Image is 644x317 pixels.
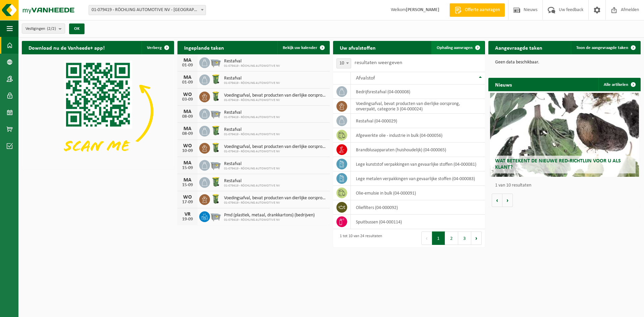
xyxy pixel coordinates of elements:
[181,126,194,131] div: MA
[22,54,174,168] img: Download de VHEPlus App
[181,63,194,68] div: 01-09
[69,23,85,34] button: OK
[142,41,173,54] button: Verberg
[224,144,326,150] span: Voedingsafval, bevat producten van dierlijke oorsprong, onverpakt, categorie 3
[210,125,221,136] img: WB-0240-HPE-GN-50
[224,59,280,64] span: Restafval
[576,46,628,50] span: Toon de aangevraagde taken
[47,27,56,31] count: (2/2)
[571,41,640,54] a: Toon de aangevraagde taken
[224,196,326,201] span: Voedingsafval, bevat producten van dierlijke oorsprong, onverpakt, categorie 3
[224,64,280,68] span: 01-079419 - RÖCHLING AUTOMOTIVE NV
[181,58,194,63] div: MA
[495,183,637,188] p: 1 van 10 resultaten
[181,80,194,85] div: 01-09
[224,110,280,115] span: Restafval
[89,5,206,15] span: 01-079419 - RÖCHLING AUTOMOTIVE NV - GIJZEGEM
[355,60,402,65] label: resultaten weergeven
[224,93,326,98] span: Voedingsafval, bevat producten van dierlijke oorsprong, onverpakt, categorie 3
[147,46,162,50] span: Verberg
[351,215,485,229] td: spuitbussen (04-000114)
[277,41,329,54] a: Bekijk uw kalender
[181,109,194,114] div: MA
[224,184,280,188] span: 01-079419 - RÖCHLING AUTOMOTIVE NV
[490,93,639,177] a: Wat betekent de nieuwe RED-richtlijn voor u als klant?
[351,171,485,186] td: lege metalen verpakkingen van gevaarlijke stoffen (04-000083)
[210,159,221,170] img: WB-2500-GAL-GY-01
[488,41,549,54] h2: Aangevraagde taken
[336,231,382,246] div: 1 tot 10 van 24 resultaten
[181,75,194,80] div: MA
[598,78,640,91] a: Alle artikelen
[181,195,194,200] div: WO
[351,99,485,114] td: voedingsafval, bevat producten van dierlijke oorsprong, onverpakt, categorie 3 (04-000024)
[224,161,280,167] span: Restafval
[463,7,501,13] span: Offerte aanvragen
[458,231,471,245] button: 3
[337,59,351,68] span: 10
[25,24,56,34] span: Vestigingen
[431,41,484,54] a: Ophaling aanvragen
[432,231,445,245] button: 1
[181,200,194,205] div: 17-09
[224,213,315,218] span: Pmd (plastiek, metaal, drankkartons) (bedrijven)
[210,91,221,102] img: WB-0140-HPE-GN-50
[181,149,194,153] div: 10-09
[445,231,458,245] button: 2
[333,41,382,54] h2: Uw afvalstoffen
[181,183,194,188] div: 15-09
[471,231,482,245] button: Next
[495,60,634,65] p: Geen data beschikbaar.
[224,81,280,85] span: 01-079419 - RÖCHLING AUTOMOTIVE NV
[210,210,221,222] img: WB-2500-GAL-GY-01
[89,5,206,15] span: 01-079419 - RÖCHLING AUTOMOTIVE NV - GIJZEGEM
[283,46,317,50] span: Bekijk uw kalender
[177,41,231,54] h2: Ingeplande taken
[495,158,621,170] span: Wat betekent de nieuwe RED-richtlijn voor u als klant?
[502,194,513,207] button: Volgende
[351,186,485,200] td: olie-emulsie in bulk (04-000091)
[181,92,194,97] div: WO
[181,114,194,119] div: 08-09
[421,231,432,245] button: Previous
[356,75,375,81] span: Afvalstof
[224,178,280,184] span: Restafval
[406,7,439,12] strong: [PERSON_NAME]
[181,217,194,222] div: 19-09
[22,23,65,34] button: Vestigingen(2/2)
[181,143,194,149] div: WO
[210,142,221,153] img: WB-0140-HPE-GN-50
[224,201,326,205] span: 01-079419 - RÖCHLING AUTOMOTIVE NV
[492,194,502,207] button: Vorige
[351,157,485,171] td: lege kunststof verpakkingen van gevaarlijke stoffen (04-000081)
[351,143,485,157] td: brandblusapparaten (huishoudelijk) (04-000065)
[224,218,315,222] span: 01-079419 - RÖCHLING AUTOMOTIVE NV
[210,108,221,119] img: WB-2500-GAL-GY-01
[437,46,473,50] span: Ophaling aanvragen
[224,167,280,171] span: 01-079419 - RÖCHLING AUTOMOTIVE NV
[351,114,485,128] td: restafval (04-000029)
[181,97,194,102] div: 03-09
[224,133,280,137] span: 01-079419 - RÖCHLING AUTOMOTIVE NV
[181,177,194,183] div: MA
[224,98,326,102] span: 01-079419 - RÖCHLING AUTOMOTIVE NV
[224,115,280,119] span: 01-079419 - RÖCHLING AUTOMOTIVE NV
[449,3,505,17] a: Offerte aanvragen
[181,212,194,217] div: VR
[351,85,485,99] td: bedrijfsrestafval (04-000008)
[181,131,194,136] div: 08-09
[488,78,519,91] h2: Nieuws
[210,193,221,205] img: WB-0140-HPE-GN-50
[210,73,221,85] img: WB-0240-HPE-GN-50
[210,56,221,68] img: WB-2500-GAL-GY-01
[181,160,194,166] div: MA
[351,200,485,215] td: oliefilters (04-000092)
[224,76,280,81] span: Restafval
[336,58,351,68] span: 10
[22,41,111,54] h2: Download nu de Vanheede+ app!
[210,176,221,188] img: WB-0240-HPE-GN-50
[224,127,280,133] span: Restafval
[224,150,326,154] span: 01-079419 - RÖCHLING AUTOMOTIVE NV
[181,166,194,170] div: 15-09
[351,128,485,143] td: afgewerkte olie - industrie in bulk (04-000056)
